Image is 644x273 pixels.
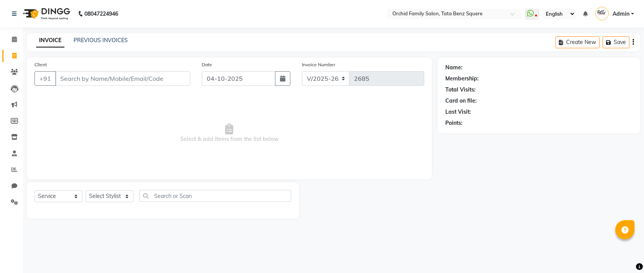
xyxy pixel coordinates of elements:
button: Create New [555,36,600,48]
div: Name: [445,64,463,72]
span: Select & add items from the list below [35,95,424,172]
button: Save [603,36,629,48]
a: PREVIOUS INVOICES [74,37,128,44]
button: +91 [35,71,56,86]
img: logo [20,3,72,25]
div: Last Visit: [445,108,471,116]
input: Search by Name/Mobile/Email/Code [55,71,190,86]
div: Points: [445,119,463,127]
label: Client [35,61,47,68]
b: 08047224946 [84,3,118,25]
label: Date [202,61,212,68]
a: INVOICE [36,34,64,47]
img: Admin [595,7,609,20]
div: Total Visits: [445,86,476,94]
iframe: chat widget [612,242,636,265]
label: Invoice Number [302,61,335,68]
input: Search or Scan [139,190,291,202]
div: Card on file: [445,97,477,105]
span: Admin [613,10,629,18]
div: Membership: [445,75,479,83]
